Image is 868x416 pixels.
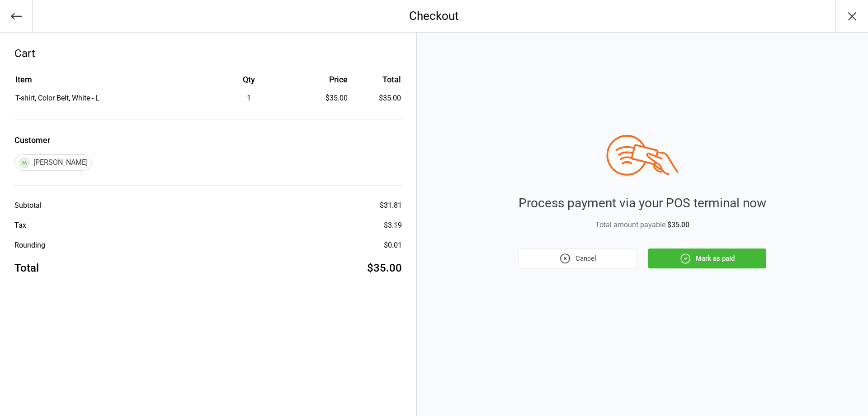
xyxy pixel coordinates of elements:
span: $35.00 [667,220,689,229]
div: Subtotal [14,200,42,211]
div: Cart [14,45,402,62]
div: 1 [203,93,294,104]
button: Cancel [519,249,637,268]
span: T-shirt, Color Belt, White - L [15,94,99,102]
div: Tax [14,220,26,231]
th: Total [351,73,401,92]
div: Total amount payable [519,220,766,230]
div: $3.19 [384,220,402,231]
div: Rounding [14,240,45,251]
div: $35.00 [295,93,348,104]
th: Qty [203,73,294,92]
div: Process payment via your POS terminal now [519,194,766,213]
div: $0.01 [384,240,402,251]
div: Total [14,260,39,276]
div: $31.81 [380,200,402,211]
th: Item [15,73,203,92]
div: $35.00 [367,260,402,276]
div: [PERSON_NAME] [14,154,92,171]
div: Price [295,73,348,86]
button: Mark as paid [648,249,766,268]
td: $35.00 [351,93,401,104]
label: Customer [14,134,402,146]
